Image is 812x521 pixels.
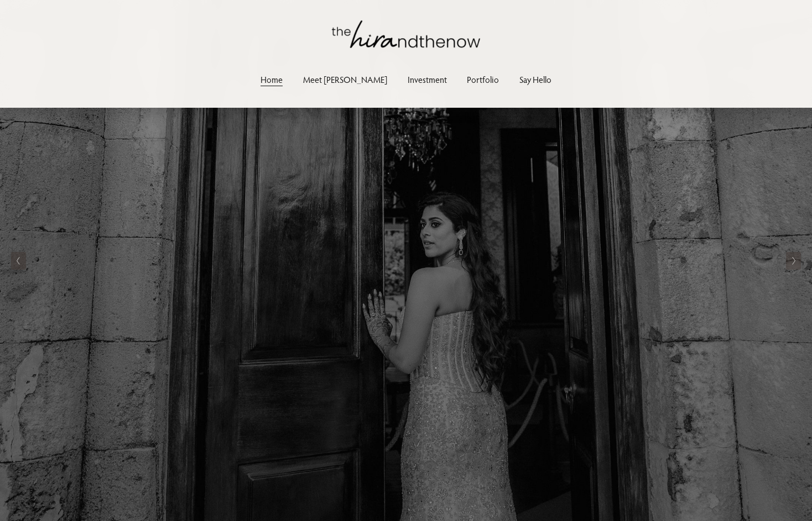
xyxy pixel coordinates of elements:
a: Investment [408,72,447,87]
a: Home [261,72,283,87]
img: thehirandthenow [332,20,480,48]
button: Next Slide [786,252,801,270]
a: Say Hello [519,72,551,87]
a: Meet [PERSON_NAME] [303,72,387,87]
button: Previous Slide [11,252,26,270]
a: Portfolio [467,72,499,87]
